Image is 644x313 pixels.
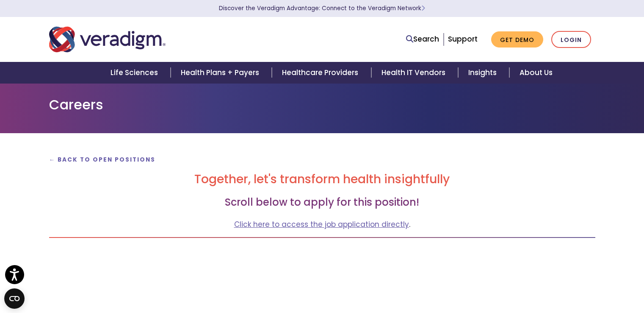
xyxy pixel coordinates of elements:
[509,62,563,84] a: About Us
[234,219,409,229] a: Click here to access the job application directly
[371,62,458,84] a: Health IT Vendors
[272,62,371,84] a: Healthcare Providers
[219,4,425,12] a: Discover the Veradigm Advantage: Connect to the Veradigm NetworkLearn More
[100,62,171,84] a: Life Sciences
[49,97,595,113] h1: Careers
[491,31,543,48] a: Get Demo
[49,156,156,164] a: ← Back to Open Positions
[4,288,25,309] button: Open CMP widget
[448,34,478,44] a: Support
[406,34,439,45] a: Search
[551,31,591,48] a: Login
[421,4,425,12] span: Learn More
[458,62,509,84] a: Insights
[49,219,595,230] p: .
[49,25,166,53] img: Veradigm logo
[49,172,595,187] h2: Together, let's transform health insightfully
[49,196,595,209] h3: Scroll below to apply for this position!
[171,62,272,84] a: Health Plans + Payers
